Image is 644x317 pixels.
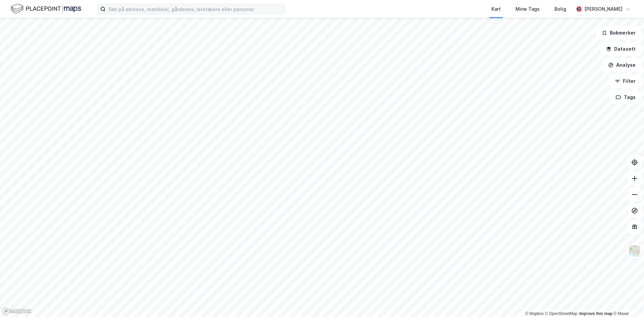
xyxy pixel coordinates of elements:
img: Z [628,245,641,257]
button: Tags [610,91,641,104]
div: Kontrollprogram for chat [610,285,644,317]
a: Mapbox homepage [2,307,32,315]
div: Bolig [554,5,566,13]
a: Improve this map [579,311,612,316]
iframe: Chat Widget [610,285,644,317]
button: Datasett [600,42,641,56]
button: Filter [609,74,641,88]
button: Analyse [602,58,641,72]
button: Bokmerker [596,26,641,40]
div: [PERSON_NAME] [584,5,623,13]
input: Søk på adresse, matrikkel, gårdeiere, leietakere eller personer [106,4,285,14]
div: Mine Tags [516,5,540,13]
a: Mapbox [525,311,544,316]
img: logo.f888ab2527a4732fd821a326f86c7f29.svg [11,3,81,15]
div: Kart [491,5,501,13]
a: OpenStreetMap [545,311,578,316]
